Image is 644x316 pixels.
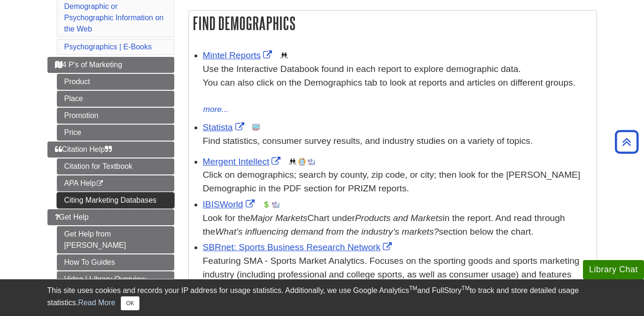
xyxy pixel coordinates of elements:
img: Demographics [280,52,288,59]
img: Industry Report [308,158,315,166]
a: Product [57,74,174,90]
p: Find statistics, consumer survey results, and industry studies on a variety of topics. [203,134,592,148]
span: Citation Help [55,145,112,153]
a: Link opens in new window [203,122,247,132]
a: Place [57,91,174,107]
span: 4 P's of Marketing [55,61,123,69]
a: How To Guides [57,254,174,270]
a: Psychographics | E-Books [64,43,152,51]
a: Citing Marketing Databases [57,192,174,208]
a: Video | Library Overview [57,271,174,287]
div: Look for the Chart under in the report. And read through the section below the chart. [203,212,592,239]
a: Get Help from [PERSON_NAME] [57,226,174,253]
img: Statistics [252,124,260,131]
sup: TM [409,285,417,292]
i: What’s influencing demand from the industry’s markets? [215,227,439,237]
span: Get Help [55,213,89,221]
a: Get Help [47,209,174,225]
a: Link opens in new window [203,199,257,209]
a: Citation Help [47,142,174,158]
i: Products and Markets [355,213,443,223]
img: Industry Report [272,201,279,208]
button: Library Chat [583,260,644,279]
div: Click on demographics; search by county, zip code, or city; then look for the [PERSON_NAME] Demog... [203,168,592,196]
img: Financial Report [263,201,270,208]
a: 4 P's of Marketing [47,57,174,73]
a: Citation for Textbook [57,158,174,174]
a: Read More [78,299,115,307]
a: Demographic or Psychographic Information on the Web [64,2,164,33]
a: APA Help [57,175,174,191]
p: Featuring SMA - Sports Market Analytics. Focuses on the sporting goods and sports marketing indus... [203,254,592,308]
div: Use the Interactive Databook found in each report to explore demographic data. You can also click... [203,63,592,103]
img: Company Information [298,158,306,166]
a: Link opens in new window [203,50,275,60]
button: more... [203,103,229,116]
img: Demographics [289,158,296,166]
button: Close [121,296,139,310]
h2: Find Demographics [189,11,597,36]
a: Promotion [57,108,174,124]
sup: TM [462,285,470,292]
a: Link opens in new window [203,242,395,252]
i: Major Markets [250,213,308,223]
a: Back to Top [612,135,642,148]
div: This site uses cookies and records your IP address for usage statistics. Additionally, we use Goo... [47,285,597,310]
a: Price [57,125,174,141]
a: Link opens in new window [203,157,283,166]
i: This link opens in a new window [96,181,104,187]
